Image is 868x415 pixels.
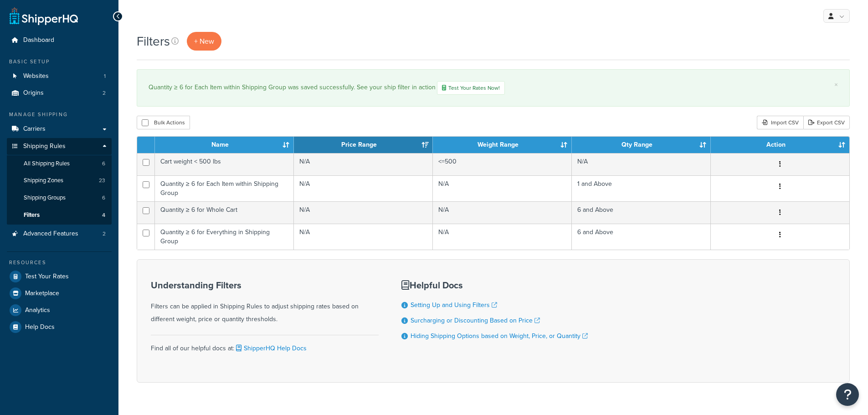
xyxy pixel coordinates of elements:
span: 23 [99,177,105,184]
a: Setting Up and Using Filters [411,300,497,310]
a: Websites 1 [7,68,112,85]
a: Shipping Rules [7,138,112,155]
span: Dashboard [23,36,54,44]
div: Filters can be applied in Shipping Rules to adjust shipping rates based on different weight, pric... [151,280,379,326]
span: Filters [24,211,40,219]
span: Carriers [23,125,46,133]
li: Shipping Groups [7,190,112,206]
td: <=500 [433,153,572,175]
th: Action: activate to sort column ascending [711,137,849,153]
li: All Shipping Rules [7,155,112,172]
a: Analytics [7,302,112,318]
span: Marketplace [25,290,59,297]
li: Filters [7,207,112,224]
th: Qty Range: activate to sort column ascending [572,137,711,153]
button: Open Resource Center [836,383,859,406]
a: Origins 2 [7,85,112,102]
h3: Helpful Docs [401,280,588,290]
td: 1 and Above [572,175,711,201]
a: Test Your Rates [7,268,112,285]
th: Name: activate to sort column ascending [155,137,294,153]
li: Advanced Features [7,225,112,242]
span: 2 [103,89,106,97]
span: Websites [23,72,49,80]
a: Export CSV [803,116,850,129]
td: Cart weight < 500 lbs [155,153,294,175]
a: Hiding Shipping Options based on Weight, Price, or Quantity [411,331,588,341]
td: N/A [294,153,433,175]
span: Analytics [25,307,50,314]
span: 6 [102,160,105,168]
div: Resources [7,259,112,266]
div: Basic Setup [7,58,112,66]
td: 6 and Above [572,201,711,224]
li: Shipping Rules [7,138,112,225]
a: Dashboard [7,32,112,49]
td: N/A [294,224,433,250]
span: 2 [103,230,106,238]
td: N/A [433,224,572,250]
span: Advanced Features [23,230,78,238]
span: Origins [23,89,44,97]
th: Weight Range: activate to sort column ascending [433,137,572,153]
span: Test Your Rates [25,273,69,281]
td: N/A [294,175,433,201]
span: + New [194,36,214,46]
a: Shipping Groups 6 [7,190,112,206]
td: N/A [433,175,572,201]
td: Quantity ≥ 6 for Everything in Shipping Group [155,224,294,250]
li: Shipping Zones [7,172,112,189]
a: ShipperHQ Help Docs [234,343,307,353]
li: Websites [7,68,112,85]
a: Advanced Features 2 [7,225,112,242]
span: 1 [104,72,106,80]
a: Shipping Zones 23 [7,172,112,189]
a: × [834,81,838,88]
li: Origins [7,85,112,102]
span: 6 [102,194,105,202]
a: ShipperHQ Home [10,7,78,25]
td: N/A [294,201,433,224]
td: Quantity ≥ 6 for Each Item within Shipping Group [155,175,294,201]
a: Surcharging or Discounting Based on Price [411,316,540,325]
div: Quantity ≥ 6 for Each Item within Shipping Group was saved successfully. See your ship filter in ... [149,81,838,95]
a: Marketplace [7,285,112,302]
span: Shipping Groups [24,194,66,202]
td: 6 and Above [572,224,711,250]
span: Shipping Zones [24,177,63,184]
span: Shipping Rules [23,143,66,150]
td: Quantity ≥ 6 for Whole Cart [155,201,294,224]
a: Test Your Rates Now! [437,81,505,95]
div: Import CSV [757,116,803,129]
div: Find all of our helpful docs at: [151,335,379,355]
a: Filters 4 [7,207,112,224]
a: Carriers [7,121,112,138]
span: Help Docs [25,323,55,331]
h3: Understanding Filters [151,280,379,290]
h1: Filters [137,32,170,50]
td: N/A [572,153,711,175]
a: Help Docs [7,319,112,335]
div: Manage Shipping [7,111,112,118]
a: + New [187,32,221,51]
td: N/A [433,201,572,224]
span: All Shipping Rules [24,160,70,168]
button: Bulk Actions [137,116,190,129]
span: 4 [102,211,105,219]
th: Price Range: activate to sort column ascending [294,137,433,153]
a: All Shipping Rules 6 [7,155,112,172]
